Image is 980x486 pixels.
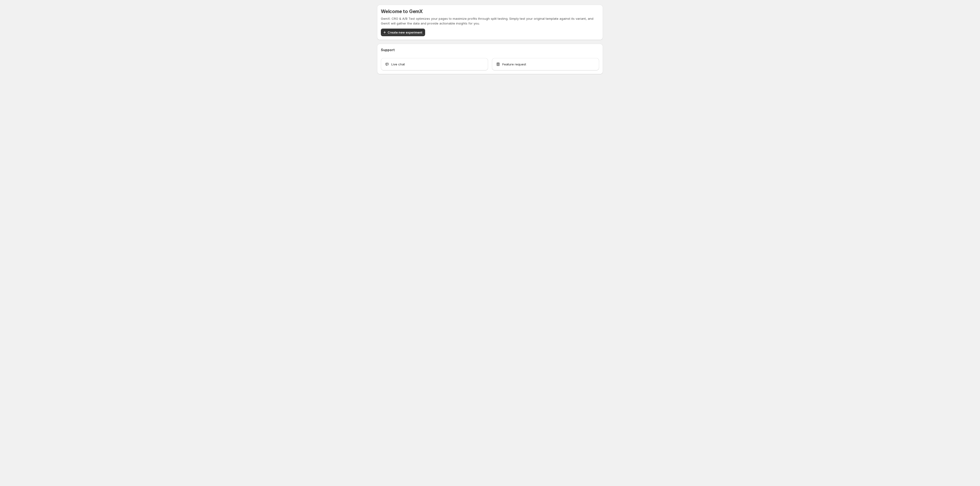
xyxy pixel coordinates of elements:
[381,48,395,52] h3: Support
[391,62,405,67] span: Live chat
[388,30,422,35] span: Create new experiment
[381,9,423,14] h5: Welcome to GemX
[381,29,425,36] button: Create new experiment
[381,16,599,26] p: GemX: CRO & A/B Test optimizes your pages to maximize profits through split testing. Simply test ...
[502,62,526,67] span: Feature request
